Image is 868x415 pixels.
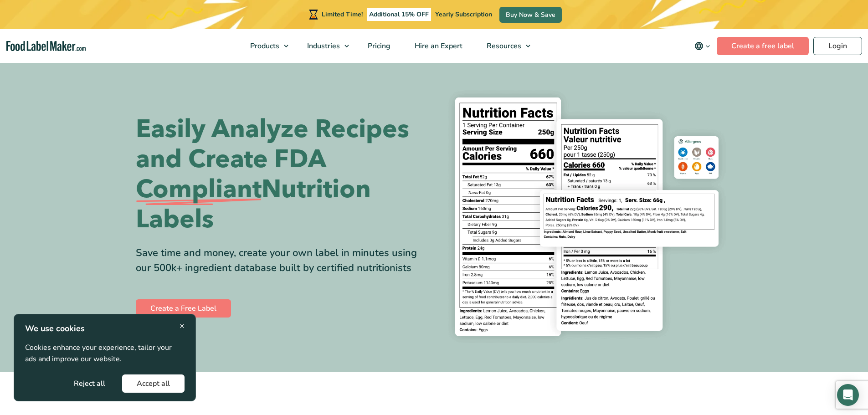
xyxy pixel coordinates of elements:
div: Save time and money, create your own label in minutes using our 500k+ ingredient database built b... [136,246,427,276]
a: Resources [475,29,535,63]
span: Additional 15% OFF [367,8,431,21]
span: Yearly Subscription [435,10,492,19]
p: Cookies enhance your experience, tailor your ads and improve our website. [25,342,185,365]
button: Reject all [59,374,120,393]
a: Create a free label [717,37,809,55]
span: Industries [304,41,341,51]
span: Compliant [136,174,262,205]
a: Products [238,29,293,63]
h1: Easily Analyze Recipes and Create FDA Nutrition Labels [136,114,427,235]
span: Hire an Expert [412,41,463,51]
span: Products [247,41,280,51]
a: Create a Free Label [136,299,231,318]
span: × [180,320,185,332]
div: Open Intercom Messenger [837,384,859,406]
span: Resources [484,41,522,51]
a: Pricing [356,29,401,63]
button: Accept all [122,374,185,393]
span: Limited Time! [322,10,363,19]
a: Hire an Expert [403,29,473,63]
span: Pricing [365,41,391,51]
a: Login [813,37,862,55]
a: Buy Now & Save [499,7,562,23]
strong: We use cookies [25,323,85,334]
a: Industries [295,29,354,63]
